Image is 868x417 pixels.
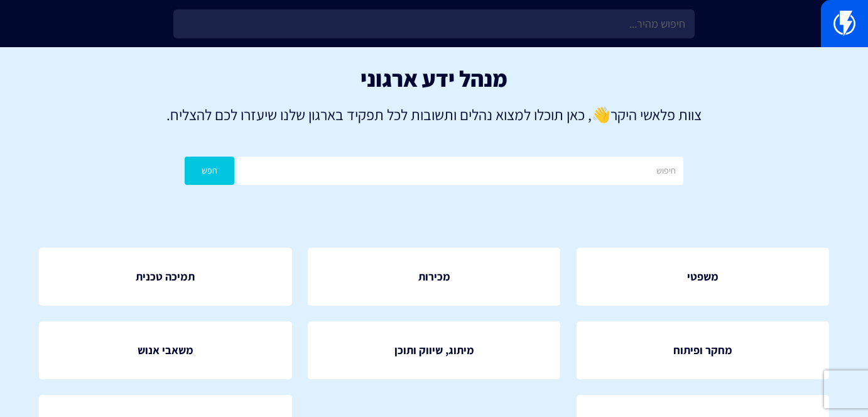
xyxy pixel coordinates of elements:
a: משאבי אנוש [39,321,292,379]
span: מכירות [418,269,450,285]
input: חיפוש מהיר... [173,9,694,38]
input: חיפוש [237,157,683,185]
a: מיתוג, שיווק ותוכן [308,321,561,379]
span: תמיכה טכנית [136,269,195,285]
p: צוות פלאשי היקר , כאן תוכלו למצוא נהלים ותשובות לכל תפקיד בארגון שלנו שיעזרו לכם להצליח. [19,104,849,125]
span: מיתוג, שיווק ותוכן [394,342,474,359]
h1: מנהל ידע ארגוני [19,66,849,91]
a: משפטי [577,248,830,306]
a: תמיכה טכנית [39,248,292,306]
span: מחקר ופיתוח [673,342,732,359]
span: משאבי אנוש [138,342,193,359]
a: מכירות [308,248,561,306]
button: חפש [185,157,234,185]
span: משפטי [687,269,719,285]
a: מחקר ופיתוח [577,321,830,379]
strong: 👋 [592,104,610,125]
